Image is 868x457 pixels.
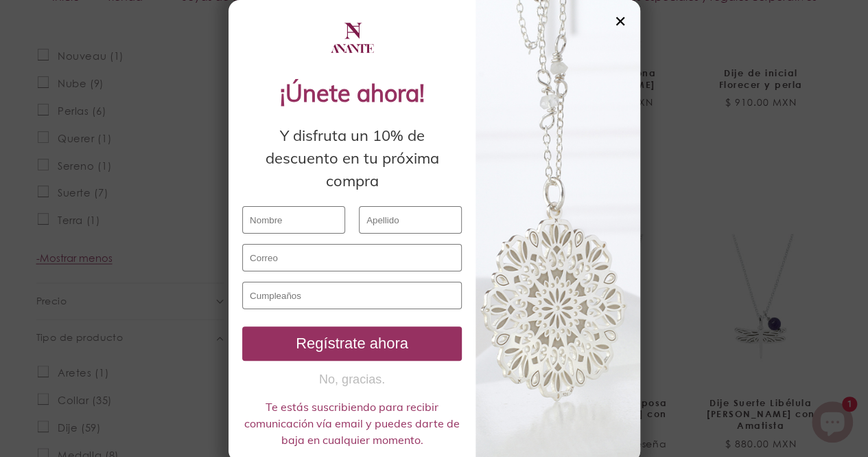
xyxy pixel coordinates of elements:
[614,14,626,29] div: ✕
[242,244,462,271] input: Correo
[242,282,462,309] input: Cumpleaños
[359,206,462,234] input: Apellido
[242,326,462,361] button: Regístrate ahora
[248,335,456,353] div: Regístrate ahora
[242,399,462,448] div: Te estás suscribiendo para recibir comunicación vía email y puedes darte de baja en cualquier mom...
[242,76,462,111] div: ¡Únete ahora!
[242,206,345,234] input: Nombre
[328,14,376,62] img: logo
[242,371,462,388] button: No, gracias.
[242,124,462,192] div: Y disfruta un 10% de descuento en tu próxima compra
